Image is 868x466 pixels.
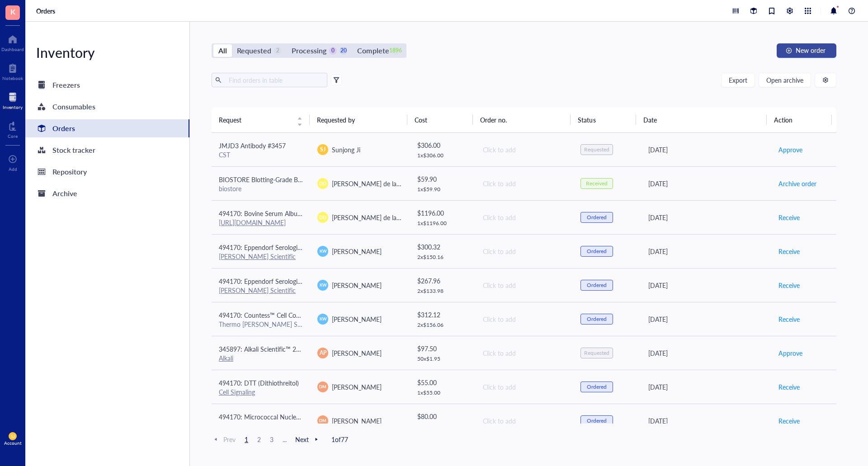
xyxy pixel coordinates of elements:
div: 0 [329,47,337,55]
div: [DATE] [648,280,764,290]
span: DM [320,384,326,390]
button: Open archive [759,73,811,87]
th: Date [636,107,767,132]
a: [URL][DOMAIN_NAME] [219,218,286,227]
a: Orders [36,7,57,15]
span: 494170: Micrococcal Nuclease [219,412,305,421]
button: Receive [778,380,800,394]
span: DD [319,180,326,187]
td: Click to add [475,336,573,370]
div: Click to add [483,179,566,188]
a: Cell Signaling [219,387,255,396]
span: AP [320,349,326,357]
span: Next [295,435,321,443]
span: K [10,6,15,17]
div: Ordered [587,282,607,289]
div: Freezers [52,79,80,91]
td: Click to add [475,200,573,234]
div: Repository [52,165,87,178]
th: Requested by [310,107,408,132]
div: [DATE] [648,348,764,358]
button: Receive [778,278,800,292]
div: 1 x $ 80.00 [417,423,468,430]
div: Ordered [587,383,607,391]
div: 20 [340,47,347,55]
div: Core [8,133,18,139]
div: Stock tracker [52,144,95,156]
span: Receive [778,280,800,290]
span: 494170: Eppendorf Serological Pipets, sterile, free of detectable pyrogens, DNA, RNase and DNase.... [219,277,672,286]
th: Action [767,107,832,132]
span: 494170: Bovine Serum Albumin [219,209,308,218]
span: Receive [778,314,800,324]
div: $ 1196.00 [417,208,468,218]
td: Click to add [475,133,573,167]
div: $ 300.32 [417,242,468,252]
span: ... [279,435,290,443]
div: CST [219,151,303,159]
div: 2 x $ 150.16 [417,254,468,261]
th: Status [571,107,636,132]
div: $ 306.00 [417,140,468,150]
a: Archive [25,184,189,202]
div: Ordered [587,214,607,221]
a: [PERSON_NAME] Scientific [219,252,296,261]
div: Account [4,440,22,446]
div: Notebook [2,75,23,81]
span: Receive [778,212,800,222]
span: BIOSTORE Blotting-Grade Blocker nonfat dry milk [219,175,359,184]
div: Requested [584,349,609,357]
div: Ordered [587,315,607,323]
div: Orders [52,122,75,135]
span: Open archive [766,76,803,84]
span: Sunjong Ji [332,145,360,154]
span: KW [319,248,326,254]
a: Inventory [3,90,23,110]
span: [PERSON_NAME] [332,247,382,256]
span: 1 [241,435,252,443]
span: [PERSON_NAME] [332,416,382,425]
button: Receive [778,312,800,326]
div: segmented control [212,43,406,58]
div: 2 x $ 156.06 [417,321,468,329]
span: DM [320,418,326,424]
span: New order [796,47,826,54]
div: $ 55.00 [417,377,468,387]
td: Click to add [475,302,573,336]
div: [DATE] [648,179,764,188]
a: Freezers [25,76,189,94]
span: SJ [11,433,15,439]
span: Receive [778,416,800,426]
div: Processing [292,44,326,57]
span: Approve [778,145,802,155]
span: Request [219,115,292,125]
button: Export [721,73,755,87]
button: New order [777,43,836,58]
span: SJ [320,146,325,154]
div: Click to add [483,246,566,256]
span: Archive order [778,179,816,188]
a: [PERSON_NAME] Scientific [219,286,296,295]
div: Inventory [3,104,23,110]
div: Thermo [PERSON_NAME] Scientific [219,320,303,328]
span: Prev [212,435,236,443]
span: Receive [778,382,800,392]
td: Click to add [475,404,573,438]
div: Requested [584,146,609,153]
th: Order no. [473,107,571,132]
div: $ 97.50 [417,344,468,353]
span: 494170: Countess™ Cell Counting Chamber Slides [219,311,359,320]
div: [DATE] [648,212,764,222]
span: KW [319,316,326,322]
span: DD [319,214,326,221]
td: Click to add [475,268,573,302]
div: Click to add [483,314,566,324]
td: Click to add [475,166,573,200]
div: $ 312.12 [417,310,468,320]
input: Find orders in table [225,73,324,87]
div: Requested [237,44,271,57]
span: [PERSON_NAME] [332,348,382,358]
div: 1 x $ 306.00 [417,152,468,159]
span: [PERSON_NAME] de la [PERSON_NAME] [332,213,448,222]
button: Approve [778,142,803,157]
